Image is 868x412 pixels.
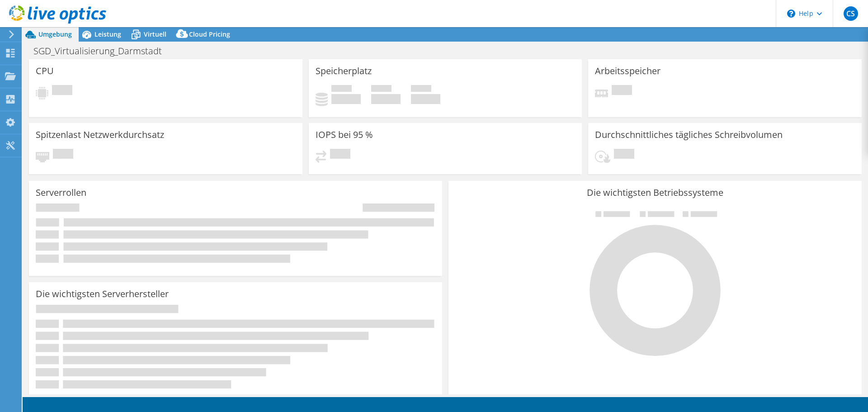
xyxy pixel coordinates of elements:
span: CS [844,6,858,21]
span: Ausstehend [330,149,350,161]
h3: IOPS bei 95 % [316,130,373,140]
span: Ausstehend [612,85,632,97]
h3: Die wichtigsten Serverhersteller [36,289,169,299]
span: Verfügbar [371,85,392,94]
h3: Durchschnittliches tägliches Schreibvolumen [595,130,783,140]
span: Insgesamt [411,85,431,94]
h4: 0 GiB [331,94,361,104]
h3: CPU [36,66,54,76]
span: Leistung [94,30,121,38]
h3: Serverrollen [36,188,86,198]
span: Umgebung [38,30,72,38]
span: Ausstehend [614,149,634,161]
h3: Speicherplatz [316,66,372,76]
span: Belegt [331,85,352,94]
h4: 0 GiB [371,94,401,104]
span: Virtuell [144,30,166,38]
h3: Die wichtigsten Betriebssysteme [455,188,855,198]
h3: Arbeitsspeicher [595,66,660,76]
h1: SGD_Virtualisierung_Darmstadt [29,46,176,56]
h4: 0 GiB [411,94,440,104]
span: Cloud Pricing [189,30,230,38]
span: Ausstehend [53,149,73,161]
svg: \n [787,9,795,18]
h3: Spitzenlast Netzwerkdurchsatz [36,130,164,140]
span: Ausstehend [52,85,72,97]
